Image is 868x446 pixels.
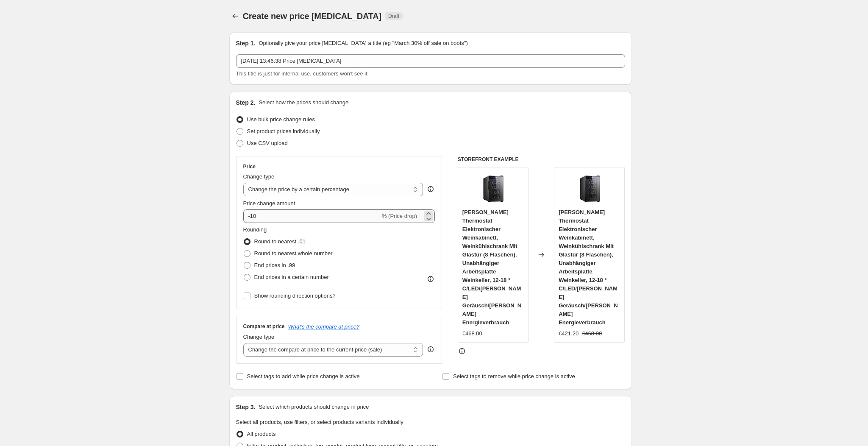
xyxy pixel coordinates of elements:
p: Optionally give your price [MEDICAL_DATA] a title (eg "March 30% off sale on boots") [259,39,467,47]
span: Select tags to add while price change is active [247,373,360,379]
span: Show rounding direction options? [254,293,336,299]
div: €421.20 [559,329,579,338]
h3: Compare at price [243,323,285,330]
span: End prices in a certain number [254,274,329,280]
img: 51hnie7y_vS_80x.jpg [573,172,606,206]
span: Select tags to remove while price change is active [453,373,575,379]
span: End prices in .99 [254,262,295,268]
div: help [426,345,435,354]
span: Round to nearest .01 [254,238,306,245]
span: Set product prices individually [247,128,320,134]
h2: Step 2. [236,98,256,107]
span: Use bulk price change rules [247,116,315,123]
div: €468.00 [462,329,482,338]
h2: Step 3. [236,403,256,411]
span: Use CSV upload [247,140,288,146]
span: % (Price drop) [382,213,417,219]
span: Rounding [243,226,267,233]
button: What's the compare at price? [288,323,360,330]
strike: €468.00 [582,329,602,338]
span: Change type [243,173,275,180]
h3: Price [243,163,256,170]
h2: Step 1. [236,39,256,47]
span: Create new price [MEDICAL_DATA] [243,11,382,21]
span: [PERSON_NAME] Thermostat Elektronischer Weinkabinett, Weinkühlschrank Mit Glastür (8 Flaschen), U... [462,209,521,326]
input: -15 [243,209,380,223]
input: 30% off holiday sale [236,54,625,68]
span: Draft [388,13,399,20]
span: Change type [243,334,275,340]
button: Price change jobs [229,10,241,22]
h6: STOREFRONT EXAMPLE [458,156,625,163]
span: Round to nearest whole number [254,250,333,256]
span: This title is just for internal use, customers won't see it [236,70,367,77]
span: All products [247,431,276,437]
p: Select which products should change in price [259,403,369,411]
div: help [426,185,435,193]
span: Select all products, use filters, or select products variants individually [236,419,403,425]
span: [PERSON_NAME] Thermostat Elektronischer Weinkabinett, Weinkühlschrank Mit Glastür (8 Flaschen), U... [559,209,618,326]
img: 51hnie7y_vS_80x.jpg [476,172,510,206]
p: Select how the prices should change [259,98,348,107]
span: Price change amount [243,200,295,206]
